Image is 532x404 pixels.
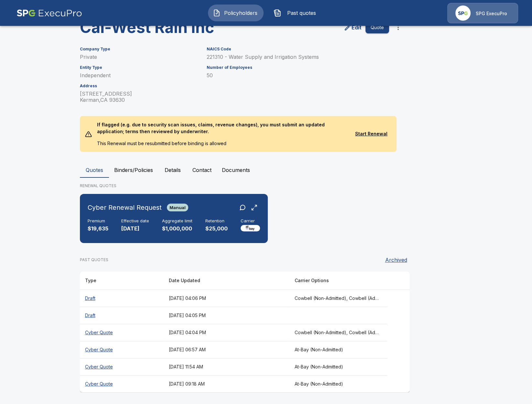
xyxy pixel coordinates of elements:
[80,341,164,358] th: Cyber Quote
[241,218,260,224] h6: Carrier
[80,18,240,37] h3: Cal-West Rain Inc
[80,358,164,375] th: Cyber Quote
[88,202,162,213] h6: Cyber Renewal Request
[365,22,389,34] button: Quote
[80,72,199,79] p: Independent
[80,324,164,341] th: Cyber Quote
[92,140,352,152] p: This Renewal must be resubmitted before binding is allowed
[80,65,199,70] h6: Entity Type
[92,116,352,140] p: If flagged (e.g. due to security scan issues, claims, revenue changes), you must submit an update...
[80,290,164,307] th: Draft
[274,9,281,17] img: Past quotes Icon
[80,375,164,392] th: Cyber Quote
[80,183,452,189] p: RENEWAL QUOTES
[167,205,188,210] span: Manual
[289,341,387,358] th: At-Bay (Non-Admitted)
[206,65,389,70] h6: Number of Employees
[208,5,264,21] button: Policyholders IconPolicyholders
[289,358,387,375] th: At-Bay (Non-Admitted)
[289,324,387,341] th: Cowbell (Non-Admitted), Cowbell (Admitted), Corvus Cyber (Non-Admitted), Tokio Marine TMHCC (Non-...
[162,218,192,224] h6: Aggregate limit
[88,218,108,224] h6: Premium
[164,324,289,341] th: [DATE] 04:04 PM
[164,375,289,392] th: [DATE] 09:18 AM
[217,162,255,178] button: Documents
[269,5,324,21] button: Past quotes IconPast quotes
[187,162,217,178] button: Contact
[289,271,387,290] th: Carrier Options
[284,9,320,17] span: Past quotes
[206,47,389,51] h6: NAICS Code
[342,22,363,33] a: edit
[213,9,221,17] img: Policyholders Icon
[205,218,228,224] h6: Retention
[80,162,109,178] button: Quotes
[289,290,387,307] th: Cowbell (Non-Admitted), Cowbell (Admitted), Corvus Cyber (Non-Admitted), Tokio Marine TMHCC (Non-...
[80,91,199,103] p: [STREET_ADDRESS] Kerman , CA 93630
[164,290,289,307] th: [DATE] 04:06 PM
[164,358,289,375] th: [DATE] 11:54 AM
[205,225,228,232] p: $25,000
[80,257,108,263] p: PAST QUOTES
[121,225,149,232] p: [DATE]
[455,5,471,21] img: Agency Icon
[164,271,289,290] th: Date Updated
[352,24,362,31] p: Edit
[80,84,199,88] h6: Address
[80,307,164,324] th: Draft
[164,341,289,358] th: [DATE] 06:57 AM
[476,10,507,17] p: SPG ExecuPro
[16,3,82,23] img: AA Logo
[80,54,199,60] p: Private
[206,54,389,60] p: 221310 - Water Supply and Irrigation Systems
[164,307,289,324] th: [DATE] 04:05 PM
[80,271,164,290] th: Type
[121,218,149,224] h6: Effective date
[88,225,108,232] p: $19,635
[447,3,518,23] a: Agency IconSPG ExecuPro
[206,72,389,79] p: 50
[383,253,410,266] button: Archived
[158,162,187,178] button: Details
[80,47,199,51] h6: Company Type
[109,162,158,178] button: Binders/Policies
[289,375,387,392] th: At-Bay (Non-Admitted)
[162,225,192,232] p: $1,000,000
[352,128,391,140] button: Start Renewal
[80,162,452,178] div: policyholder tabs
[392,21,405,34] button: more
[223,9,259,17] span: Policyholders
[241,225,260,231] img: Carrier
[80,271,410,392] table: responsive table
